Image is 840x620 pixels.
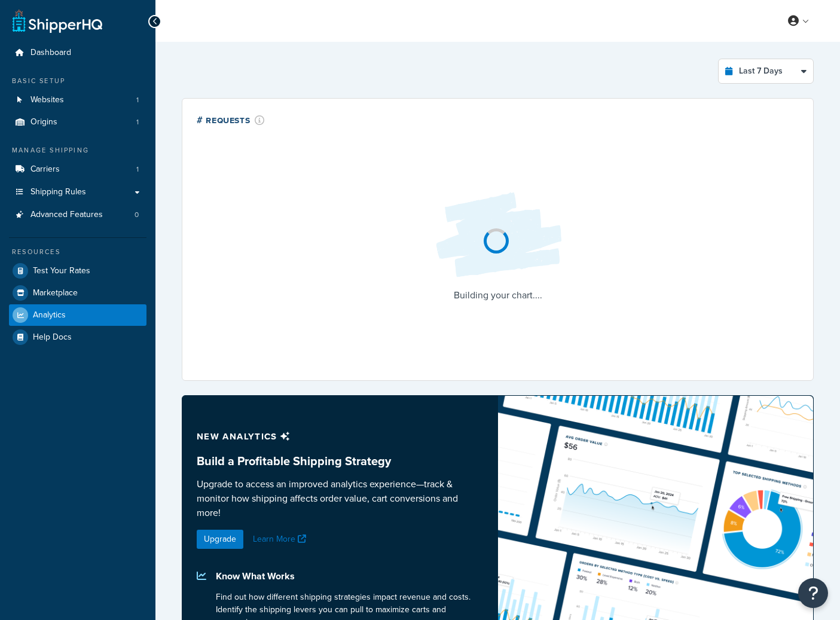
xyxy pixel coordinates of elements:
a: Carriers1 [9,158,146,181]
a: Origins1 [9,111,146,133]
span: Help Docs [33,332,72,343]
a: Websites1 [9,89,146,111]
a: Dashboard [9,42,146,64]
div: Resources [9,247,146,257]
span: Analytics [33,310,66,320]
h3: Build a Profitable Shipping Strategy [197,454,484,468]
div: # Requests [197,113,265,127]
button: Open Resource Center [798,578,828,608]
span: Advanced Features [30,210,103,220]
p: Know What Works [216,568,484,585]
li: Websites [9,89,146,111]
span: 1 [136,95,139,105]
p: Building your chart.... [426,287,570,304]
li: Advanced Features [9,204,146,226]
a: Shipping Rules [9,181,146,203]
div: Manage Shipping [9,145,146,155]
p: Upgrade to access an improved analytics experience—track & monitor how shipping affects order val... [197,477,484,520]
li: Origins [9,111,146,133]
a: Advanced Features0 [9,204,146,226]
a: Upgrade [197,530,243,549]
a: Analytics [9,304,146,326]
span: Dashboard [30,48,71,58]
a: Test Your Rates [9,260,146,282]
span: Test Your Rates [33,266,90,276]
span: Shipping Rules [30,187,86,197]
img: Loading... [426,183,570,287]
span: Marketplace [33,288,78,298]
a: Learn More [253,533,309,545]
p: New analytics [197,428,484,445]
li: Carriers [9,158,146,181]
a: Help Docs [9,326,146,348]
span: Carriers [30,164,60,175]
span: 0 [135,210,139,220]
a: Marketplace [9,282,146,304]
span: Origins [30,117,57,127]
span: 1 [136,117,139,127]
span: 1 [136,164,139,175]
span: Websites [30,95,64,105]
div: Basic Setup [9,76,146,86]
